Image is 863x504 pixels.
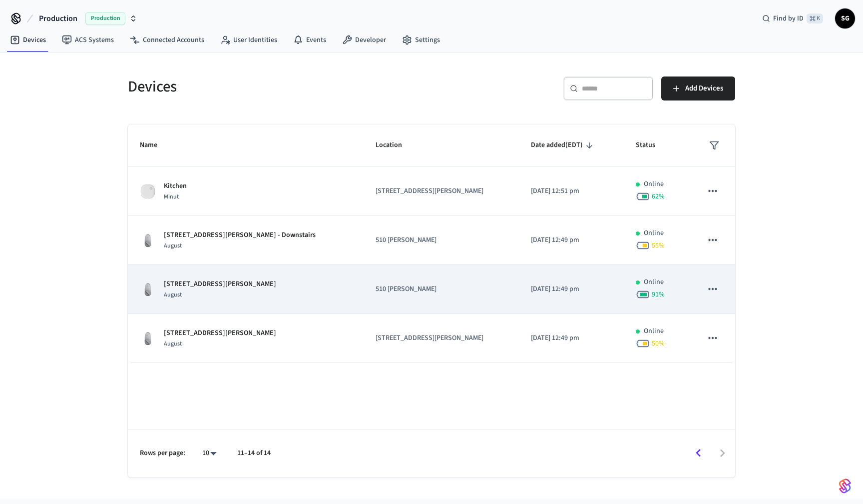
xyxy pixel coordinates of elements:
[687,441,710,465] button: Go to previous page
[164,339,182,348] span: August
[644,179,664,189] p: Online
[835,8,855,28] button: SG
[334,31,394,49] a: Developer
[140,183,156,199] img: Minut Sensor
[197,446,221,460] div: 10
[807,13,823,23] span: ⌘ K
[128,76,426,97] h5: Devices
[122,31,212,49] a: Connected Accounts
[644,228,664,238] p: Online
[376,333,507,343] p: [STREET_ADDRESS][PERSON_NAME]
[140,137,170,153] span: Name
[376,284,507,294] p: 510 [PERSON_NAME]
[140,330,156,346] img: August Wifi Smart Lock 3rd Gen, Silver, Front
[164,230,316,240] p: [STREET_ADDRESS][PERSON_NAME] - Downstairs
[140,232,156,248] img: August Wifi Smart Lock 3rd Gen, Silver, Front
[652,191,665,201] span: 62 %
[754,9,831,27] div: Find by ID⌘ K
[376,235,507,245] p: 510 [PERSON_NAME]
[164,241,182,250] span: August
[531,333,612,343] p: [DATE] 12:49 pm
[140,448,185,458] p: Rows per page:
[85,12,125,25] span: Production
[376,137,415,153] span: Location
[644,277,664,287] p: Online
[164,290,182,299] span: August
[531,284,612,294] p: [DATE] 12:49 pm
[164,279,276,289] p: [STREET_ADDRESS][PERSON_NAME]
[839,478,851,494] img: SeamLogoGradient.69752ec5.svg
[285,31,334,49] a: Events
[531,137,596,153] span: Date added(EDT)
[54,31,122,49] a: ACS Systems
[164,181,187,191] p: Kitchen
[394,31,448,49] a: Settings
[212,31,285,49] a: User Identities
[237,448,271,458] p: 11–14 of 14
[140,281,156,297] img: August Wifi Smart Lock 3rd Gen, Silver, Front
[685,82,723,95] span: Add Devices
[661,76,735,100] button: Add Devices
[652,289,665,299] span: 91 %
[531,186,612,196] p: [DATE] 12:51 pm
[164,328,276,338] p: [STREET_ADDRESS][PERSON_NAME]
[773,13,804,23] span: Find by ID
[2,31,54,49] a: Devices
[39,12,77,24] span: Production
[652,338,665,348] span: 50 %
[636,137,668,153] span: Status
[164,192,179,201] span: Minut
[644,326,664,336] p: Online
[836,9,854,27] span: SG
[376,186,507,196] p: [STREET_ADDRESS][PERSON_NAME]
[531,235,612,245] p: [DATE] 12:49 pm
[652,240,665,250] span: 55 %
[128,124,735,363] table: sticky table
